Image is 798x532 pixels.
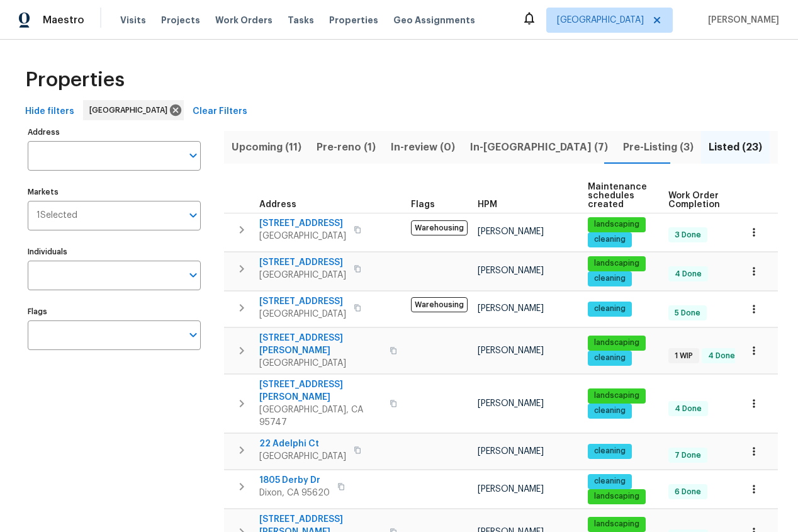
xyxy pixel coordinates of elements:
span: Flags [411,200,435,209]
span: Dixon, CA 95620 [259,487,330,499]
span: Work Orders [215,14,273,26]
span: landscaping [589,219,644,230]
span: landscaping [589,519,644,529]
span: 22 Adelphi Ct [259,438,346,450]
span: Tasks [288,16,314,25]
span: 1805 Derby Dr [259,474,330,487]
span: [GEOGRAPHIC_DATA] [259,357,382,370]
span: cleaning [589,234,631,245]
span: [GEOGRAPHIC_DATA] [89,104,172,116]
span: Warehousing [411,220,468,235]
span: Pre-Listing (3) [623,139,694,156]
button: Open [184,147,202,164]
span: cleaning [589,405,631,416]
span: [GEOGRAPHIC_DATA], CA 95747 [259,404,382,429]
span: [PERSON_NAME] [478,304,544,313]
span: [GEOGRAPHIC_DATA] [259,230,346,242]
span: Visits [120,14,146,26]
span: cleaning [589,353,631,363]
span: 5 Done [670,308,705,319]
span: [GEOGRAPHIC_DATA] [259,269,346,281]
span: landscaping [589,491,644,502]
div: [GEOGRAPHIC_DATA] [83,100,184,120]
label: Address [28,128,201,136]
span: Projects [161,14,200,26]
span: Pre-reno (1) [317,139,376,156]
span: [PERSON_NAME] [478,399,544,408]
button: Hide filters [20,100,79,123]
span: [PERSON_NAME] [478,266,544,275]
span: Properties [329,14,378,26]
span: [STREET_ADDRESS] [259,295,346,308]
span: [PERSON_NAME] [478,447,544,456]
span: Upcoming (11) [232,139,301,156]
span: Hide filters [25,104,74,120]
span: In-review (0) [391,139,455,156]
span: HPM [478,200,497,209]
span: [GEOGRAPHIC_DATA] [557,14,644,26]
span: [GEOGRAPHIC_DATA] [259,450,346,463]
span: 1 WIP [670,351,698,361]
span: Listed (23) [709,139,762,156]
span: Work Order Completion [668,191,748,209]
button: Clear Filters [188,100,252,123]
span: [PERSON_NAME] [703,14,779,26]
span: [PERSON_NAME] [478,485,544,494]
span: landscaping [589,258,644,269]
span: Geo Assignments [393,14,475,26]
span: 6 Done [670,487,706,497]
span: Maintenance schedules created [588,183,647,209]
span: Warehousing [411,297,468,312]
span: 1 Selected [37,210,77,221]
span: [STREET_ADDRESS] [259,256,346,269]
span: landscaping [589,337,644,348]
span: [PERSON_NAME] [478,227,544,236]
label: Flags [28,308,201,315]
span: landscaping [589,390,644,401]
span: In-[GEOGRAPHIC_DATA] (7) [470,139,608,156]
span: [STREET_ADDRESS][PERSON_NAME] [259,378,382,404]
span: 4 Done [670,269,707,280]
span: cleaning [589,303,631,314]
label: Individuals [28,248,201,256]
span: cleaning [589,273,631,284]
button: Open [184,326,202,344]
span: 3 Done [670,230,706,241]
span: 4 Done [670,404,707,414]
button: Open [184,207,202,224]
span: cleaning [589,476,631,487]
span: Properties [25,74,125,86]
span: [STREET_ADDRESS][PERSON_NAME] [259,332,382,357]
span: Clear Filters [193,104,247,120]
span: [PERSON_NAME] [478,346,544,355]
span: cleaning [589,446,631,456]
span: 4 Done [703,351,740,361]
span: Address [259,200,296,209]
span: [STREET_ADDRESS] [259,217,346,230]
label: Markets [28,188,201,196]
span: [GEOGRAPHIC_DATA] [259,308,346,320]
span: 7 Done [670,450,706,461]
span: Maestro [43,14,84,26]
button: Open [184,266,202,284]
